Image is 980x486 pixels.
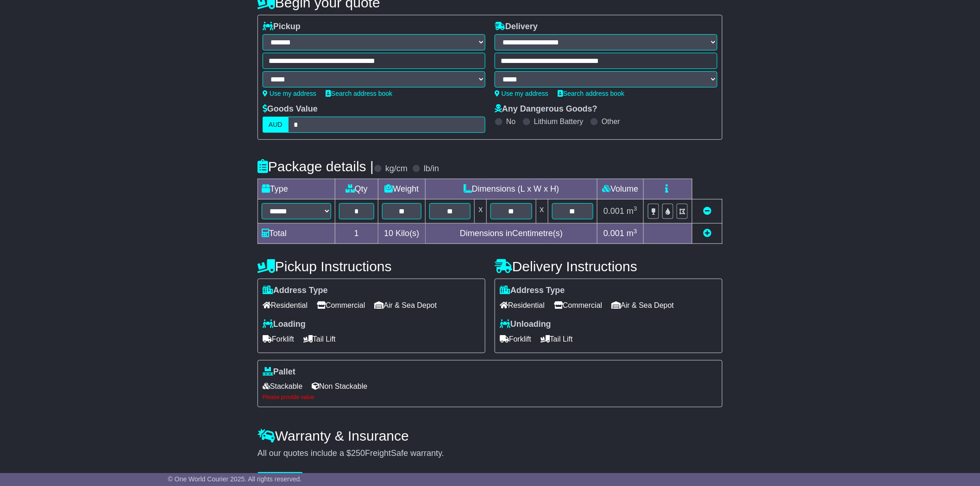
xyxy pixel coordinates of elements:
div: Please provide value [263,394,717,400]
span: Forklift [500,332,531,346]
span: Non Stackable [312,379,367,393]
h4: Pickup Instructions [258,259,485,274]
sup: 3 [634,205,637,212]
label: kg/cm [385,164,408,174]
span: Stackable [263,379,302,393]
td: Dimensions in Centimetre(s) [426,224,597,244]
span: Air & Sea Depot [375,298,437,312]
td: Qty [335,179,378,199]
h4: Package details | [258,159,374,174]
label: Address Type [263,286,328,296]
td: x [475,199,487,224]
span: Residential [263,298,308,312]
td: Dimensions (L x W x H) [426,179,597,199]
span: Tail Lift [540,332,573,346]
label: Address Type [500,286,565,296]
label: Any Dangerous Goods? [495,104,597,114]
label: Pickup [263,22,301,32]
label: Other [602,117,620,126]
a: Search address book [326,90,392,97]
a: Remove this item [703,206,711,216]
td: 1 [335,224,378,244]
label: AUD [263,117,289,133]
a: Use my address [495,90,548,97]
td: Kilo(s) [378,224,426,244]
td: Weight [378,179,426,199]
td: Total [258,224,335,244]
span: © One World Courier 2025. All rights reserved. [168,475,302,483]
div: All our quotes include a $ FreightSafe warranty. [258,449,722,459]
label: Delivery [495,22,538,32]
span: m [627,229,637,238]
span: 10 [384,229,393,238]
span: m [627,206,637,216]
span: Air & Sea Depot [612,298,674,312]
label: Goods Value [263,104,318,114]
label: Unloading [500,319,551,330]
span: Residential [500,298,545,312]
a: Search address book [558,90,624,97]
a: Add new item [703,229,711,238]
sup: 3 [634,228,637,235]
td: Volume [597,179,643,199]
span: 0.001 [603,229,624,238]
span: Commercial [554,298,602,312]
label: Lithium Battery [534,117,584,126]
label: lb/in [424,164,439,174]
h4: Warranty & Insurance [258,428,722,443]
a: Use my address [263,90,316,97]
span: Tail Lift [303,332,336,346]
span: Commercial [317,298,365,312]
td: Type [258,179,335,199]
td: x [536,199,548,224]
span: Forklift [263,332,294,346]
label: Loading [263,319,306,330]
h4: Delivery Instructions [495,259,722,274]
span: 0.001 [603,206,624,216]
label: Pallet [263,367,295,377]
span: 250 [351,449,365,458]
label: No [506,117,515,126]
